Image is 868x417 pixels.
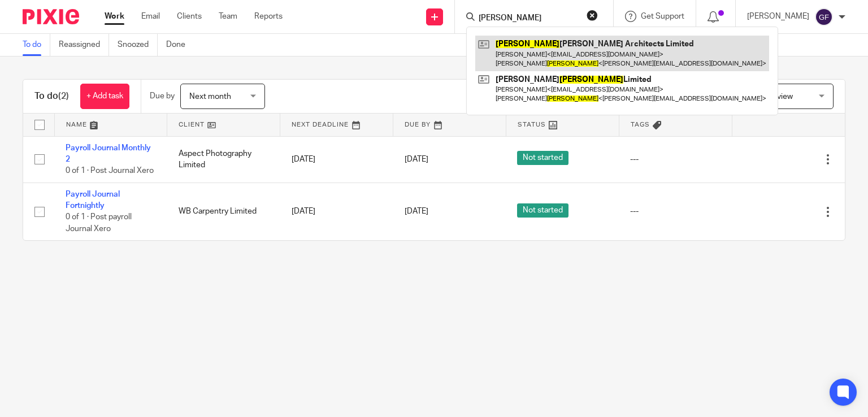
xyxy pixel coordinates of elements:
[66,214,132,233] span: 0 of 1 · Post payroll Journal Xero
[167,136,280,183] td: Aspect Photography Limited
[630,206,721,217] div: ---
[747,11,809,22] p: [PERSON_NAME]
[66,144,151,163] a: Payroll Journal Monthly 2
[280,136,393,183] td: [DATE]
[166,34,194,56] a: Done
[177,11,202,22] a: Clients
[405,208,428,216] span: [DATE]
[641,12,684,20] span: Get Support
[167,183,280,240] td: WB Carpentry Limited
[150,90,175,102] p: Due by
[280,183,393,240] td: [DATE]
[80,84,129,109] a: + Add task
[631,121,650,128] span: Tags
[405,155,428,163] span: [DATE]
[23,9,79,24] img: Pixie
[219,11,237,22] a: Team
[59,34,109,56] a: Reassigned
[66,190,120,210] a: Payroll Journal Fortnightly
[141,11,160,22] a: Email
[105,11,124,22] a: Work
[254,11,283,22] a: Reports
[478,14,579,24] input: Search
[517,151,568,165] span: Not started
[517,203,568,218] span: Not started
[66,167,154,175] span: 0 of 1 · Post Journal Xero
[189,93,231,101] span: Next month
[587,10,598,21] button: Clear
[630,154,721,165] div: ---
[23,34,50,56] a: To do
[34,90,69,102] h1: To do
[58,92,69,101] span: (2)
[815,8,833,26] img: svg%3E
[118,34,158,56] a: Snoozed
